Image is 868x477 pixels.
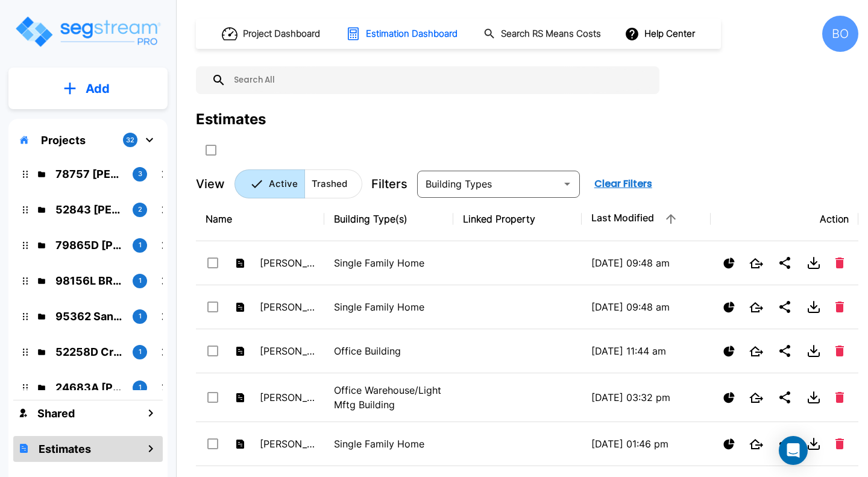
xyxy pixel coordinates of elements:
[773,295,797,319] button: Share
[55,201,123,218] p: 52843 Alex and Collyn Kirry
[139,382,142,393] p: 1
[260,390,315,405] p: [PERSON_NAME] - 1167 W 3050 S
[773,432,797,456] button: Share
[139,240,142,250] p: 1
[55,308,123,324] p: 95362 Sanofsky Holdings
[199,138,223,162] button: SelectAll
[304,169,362,198] button: Trashed
[139,276,142,286] p: 1
[822,16,858,52] div: BO
[243,27,320,41] h1: Project Dashboard
[802,295,826,319] button: Download
[831,387,849,408] button: Delete
[206,212,315,226] div: Name
[14,14,162,49] img: Logo
[366,27,458,41] h1: Estimation Dashboard
[55,166,123,182] p: 78757 Whitmore
[779,436,808,465] div: Open Intercom Messenger
[126,135,134,145] p: 32
[86,80,110,98] p: Add
[744,297,768,317] button: Open New Tab
[196,175,225,193] p: View
[719,253,740,274] button: Show Ranges
[479,22,608,46] button: Search RS Means Costs
[226,66,653,94] input: Search All
[260,437,315,451] p: [PERSON_NAME]
[55,379,123,396] p: 24683A Doug Cary
[711,197,858,241] th: Action
[622,22,700,45] button: Help Center
[334,300,443,314] p: Single Family Home
[421,175,556,192] input: Building Types
[802,339,826,363] button: Download
[744,388,768,408] button: Open New Tab
[260,344,315,358] p: [PERSON_NAME]
[559,175,576,192] button: Open
[55,344,123,360] p: 52258D Crewe EHE LLC
[744,341,768,361] button: Open New Tab
[260,256,315,270] p: [PERSON_NAME] Street
[773,251,797,275] button: Share
[744,434,768,454] button: Open New Tab
[802,432,826,456] button: Download
[260,300,315,314] p: [PERSON_NAME] Street
[719,341,740,362] button: Show Ranges
[138,204,142,215] p: 2
[773,385,797,409] button: Share
[234,169,305,198] button: Active
[719,387,740,408] button: Show Ranges
[453,197,582,241] th: Linked Property
[802,251,826,275] button: Download
[139,311,142,321] p: 1
[39,441,91,457] h1: Estimates
[802,385,826,409] button: Download
[719,297,740,318] button: Show Ranges
[341,21,464,46] button: Estimation Dashboard
[591,344,700,358] p: [DATE] 11:44 am
[719,434,740,455] button: Show Ranges
[591,256,700,270] p: [DATE] 09:48 am
[234,169,362,198] div: Platform
[831,341,849,361] button: Delete
[138,169,142,179] p: 3
[55,273,123,289] p: 98156L BRAV Properties
[217,21,327,47] button: Project Dashboard
[334,383,443,412] p: Office Warehouse/Light Mftg Building
[831,297,849,317] button: Delete
[831,253,849,273] button: Delete
[312,177,347,191] p: Trashed
[371,175,407,193] p: Filters
[334,437,443,451] p: Single Family Home
[334,256,443,270] p: Single Family Home
[334,344,443,358] p: Office Building
[590,172,657,196] button: Clear Filters
[196,109,266,130] div: Estimates
[269,177,298,191] p: Active
[324,197,453,241] th: Building Type(s)
[37,405,75,422] h1: Shared
[55,237,123,253] p: 79865D David Mitchell
[831,434,849,454] button: Delete
[591,390,700,405] p: [DATE] 03:32 pm
[591,300,700,314] p: [DATE] 09:48 am
[8,71,168,106] button: Add
[501,27,601,41] h1: Search RS Means Costs
[744,253,768,273] button: Open New Tab
[773,339,797,363] button: Share
[139,347,142,357] p: 1
[41,132,86,148] p: Projects
[582,197,710,241] th: Last Modified
[591,437,700,451] p: [DATE] 01:46 pm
